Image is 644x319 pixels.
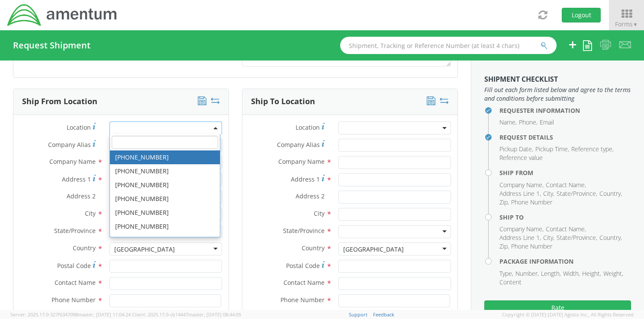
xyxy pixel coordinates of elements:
span: Address 1 [62,175,91,183]
h4: Package Information [499,258,631,265]
li: [PHONE_NUMBER] [110,192,220,206]
span: master, [DATE] 08:44:05 [188,311,241,318]
span: Location [67,123,91,131]
li: Content [499,278,522,287]
span: ▼ [633,21,638,28]
span: Forms [615,20,638,28]
li: Email [540,118,554,127]
span: Phone Number [52,296,96,304]
span: City [85,209,96,217]
span: Address 2 [296,192,325,200]
h4: Ship From [499,169,631,176]
span: Company Name [49,157,96,166]
li: [PHONE_NUMBER] [110,150,220,164]
li: Zip [499,242,509,251]
span: Server: 2025.17.0-327f6347098 [10,311,131,318]
li: Phone [519,118,538,127]
button: Logout [562,8,601,22]
div: [GEOGRAPHIC_DATA] [114,245,175,254]
li: Height [582,269,601,278]
li: City [543,189,554,198]
li: Pickup Date [499,145,533,153]
li: Contact Name [546,225,586,233]
span: Company Name [278,157,325,166]
span: master, [DATE] 11:04:24 [78,311,131,318]
div: [GEOGRAPHIC_DATA] [343,245,404,254]
li: Pickup Time [535,145,569,153]
li: Width [563,269,580,278]
li: Reference value [499,153,543,162]
li: [PHONE_NUMBER] [110,233,220,247]
input: Shipment, Tracking or Reference Number (at least 4 chars) [340,37,557,54]
span: Phone Number [280,296,325,304]
li: [PHONE_NUMBER] [110,206,220,220]
span: Postal Code [57,262,91,270]
span: Client: 2025.17.0-cb14447 [132,311,241,318]
li: State/Province [557,189,597,198]
span: Location [296,123,320,131]
li: Type [499,269,513,278]
a: Feedback [373,311,394,318]
li: Address Line 1 [499,189,541,198]
li: Address Line 1 [499,233,541,242]
li: Number [515,269,539,278]
li: Reference type [571,145,614,153]
h4: Requester Information [499,107,631,114]
span: State/Province [283,226,325,235]
h3: Ship From Location [22,97,97,106]
span: Company Alias [277,140,320,149]
span: City [314,209,325,217]
li: City [543,233,554,242]
h3: Shipment Checklist [484,76,631,83]
h4: Request Details [499,134,631,140]
span: Postal Code [286,262,320,270]
span: State/Province [54,226,96,235]
li: Weight [603,269,623,278]
li: State/Province [557,233,597,242]
span: Contact Name [283,278,325,287]
li: Contact Name [546,181,586,189]
span: Contact Name [55,278,96,287]
span: Address 1 [291,175,320,183]
a: Support [349,311,367,318]
h3: Ship To Location [251,97,315,106]
span: Copyright © [DATE]-[DATE] Agistix Inc., All Rights Reserved [502,311,634,318]
button: Rate [484,300,631,315]
span: Fill out each form listed below and agree to the terms and conditions before submitting [484,86,631,103]
li: Name [499,118,517,127]
img: dyn-intl-logo-049831509241104b2a82.png [6,3,118,27]
span: Address 2 [67,192,96,200]
li: Country [599,189,622,198]
li: [PHONE_NUMBER] [110,164,220,178]
span: Country [73,244,96,252]
span: Country [302,244,325,252]
li: Zip [499,198,509,207]
h4: Request Shipment [13,41,90,50]
li: Company Name [499,225,544,233]
li: Company Name [499,181,544,189]
span: Company Alias [48,140,91,149]
li: [PHONE_NUMBER] [110,178,220,192]
li: [PHONE_NUMBER] [110,220,220,233]
li: Phone Number [511,198,552,207]
li: Country [599,233,622,242]
li: Length [541,269,561,278]
h4: Ship To [499,214,631,220]
li: Phone Number [511,242,552,251]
